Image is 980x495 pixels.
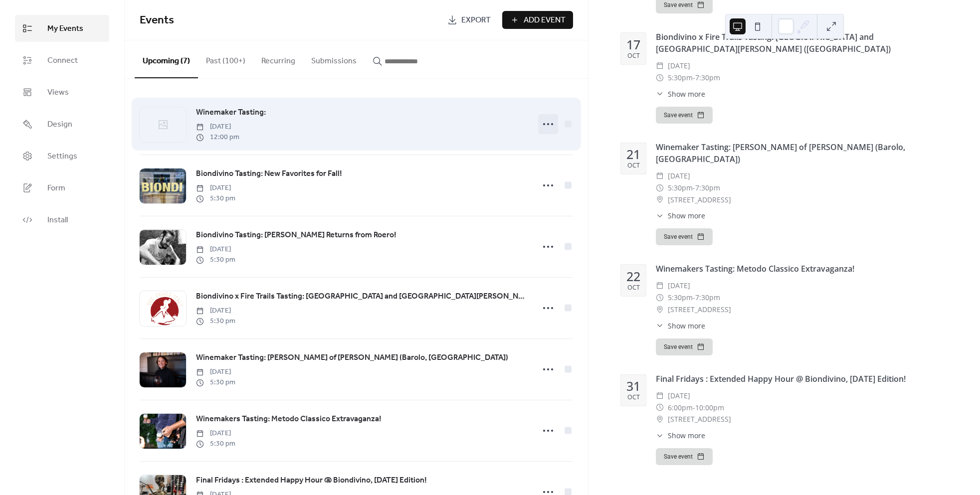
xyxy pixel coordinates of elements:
span: 5:30pm [668,182,693,194]
button: ​Show more [656,89,705,99]
button: Save event [656,338,713,355]
button: Save event [656,448,713,465]
span: 7:30pm [695,292,720,304]
span: Design [47,119,72,131]
a: Settings [15,143,109,169]
span: 5:30pm [668,292,693,304]
div: ​ [656,210,664,221]
span: My Events [47,23,83,35]
span: 5:30 pm [196,377,235,388]
a: Biondivino Tasting: New Favorites for Fall! [196,167,342,180]
span: Show more [668,430,705,441]
span: Show more [668,321,705,331]
span: Show more [668,210,705,221]
a: Winemakers Tasting: Metodo Classico Extravaganza! [196,413,382,426]
div: Winemakers Tasting: Metodo Classico Extravaganza! [656,263,948,275]
span: - [693,292,695,304]
span: Export [461,14,491,26]
div: 22 [626,270,640,283]
div: ​ [656,60,664,72]
a: Views [15,79,109,106]
button: Recurring [253,40,303,77]
span: [STREET_ADDRESS] [668,194,731,206]
div: 17 [626,38,640,51]
span: 5:30 pm [196,439,235,449]
span: [DATE] [668,390,690,402]
div: ​ [656,182,664,194]
span: Form [47,182,65,194]
a: Winemaker Tasting: [196,106,266,119]
span: [DATE] [668,280,690,292]
a: Form [15,174,109,201]
span: - [693,402,695,414]
span: - [693,72,695,84]
div: ​ [656,321,664,331]
span: [DATE] [196,122,239,132]
span: 7:30pm [695,72,720,84]
span: Biondivino Tasting: New Favorites for Fall! [196,168,342,180]
button: ​Show more [656,430,705,441]
span: [DATE] [668,170,690,182]
span: Views [47,87,69,99]
span: [DATE] [196,428,235,439]
div: Oct [627,394,640,401]
span: Final Fridays : Extended Happy Hour @ Biondivino, [DATE] Edition! [196,475,427,487]
span: Settings [47,151,77,163]
span: 5:30 pm [196,316,235,327]
a: Final Fridays : Extended Happy Hour @ Biondivino, [DATE] Edition! [196,474,427,487]
div: ​ [656,280,664,292]
span: Events [140,9,174,31]
div: ​ [656,292,664,304]
span: Biondivino x Fire Trails Tasting: [GEOGRAPHIC_DATA] and [GEOGRAPHIC_DATA][PERSON_NAME] ([GEOGRAPH... [196,291,528,303]
a: Biondivino x Fire Trails Tasting: [GEOGRAPHIC_DATA] and [GEOGRAPHIC_DATA][PERSON_NAME] ([GEOGRAPH... [196,290,528,303]
span: 5:30 pm [196,193,235,204]
span: 5:30 pm [196,255,235,265]
span: Connect [47,55,78,67]
div: ​ [656,72,664,84]
div: Biondivino x Fire Trails Tasting: [GEOGRAPHIC_DATA] and [GEOGRAPHIC_DATA][PERSON_NAME] ([GEOGRAPH... [656,31,948,55]
a: Biondivino Tasting: [PERSON_NAME] Returns from Roero! [196,229,396,242]
span: [DATE] [196,367,235,377]
div: Oct [627,53,640,59]
button: Save event [656,107,713,124]
a: My Events [15,15,109,42]
div: ​ [656,390,664,402]
span: Show more [668,89,705,99]
span: 10:00pm [695,402,724,414]
div: ​ [656,430,664,441]
button: Past (100+) [198,40,253,77]
span: Add Event [524,14,566,26]
div: ​ [656,413,664,425]
span: 6:00pm [668,402,693,414]
div: 21 [626,148,640,161]
button: ​Show more [656,321,705,331]
div: Winemaker Tasting: [PERSON_NAME] of [PERSON_NAME] (Barolo, [GEOGRAPHIC_DATA]) [656,141,948,165]
button: Upcoming (7) [135,40,198,78]
div: ​ [656,402,664,414]
div: ​ [656,194,664,206]
a: Winemaker Tasting: [PERSON_NAME] of [PERSON_NAME] (Barolo, [GEOGRAPHIC_DATA]) [196,351,508,364]
span: [DATE] [196,244,235,255]
a: Design [15,111,109,138]
span: Winemakers Tasting: Metodo Classico Extravaganza! [196,413,382,425]
span: [STREET_ADDRESS] [668,413,731,425]
span: [DATE] [196,183,235,193]
button: Save event [656,228,713,245]
span: Winemaker Tasting: [PERSON_NAME] of [PERSON_NAME] (Barolo, [GEOGRAPHIC_DATA]) [196,352,508,364]
div: ​ [656,170,664,182]
a: Install [15,206,109,233]
span: [DATE] [668,60,690,72]
div: Final Fridays : Extended Happy Hour @ Biondivino, [DATE] Edition! [656,373,948,385]
div: Oct [627,163,640,169]
div: ​ [656,89,664,99]
button: Add Event [502,11,573,29]
button: ​Show more [656,210,705,221]
span: - [693,182,695,194]
span: [DATE] [196,306,235,316]
span: Install [47,214,68,226]
div: Oct [627,285,640,291]
div: 31 [626,380,640,392]
span: 7:30pm [695,182,720,194]
a: Connect [15,47,109,74]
